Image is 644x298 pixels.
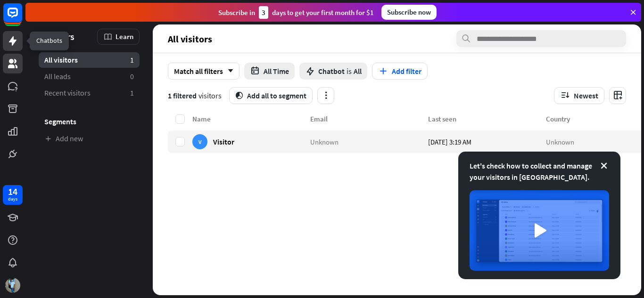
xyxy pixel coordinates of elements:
[3,185,23,205] a: 14 days
[470,190,609,271] img: image
[168,63,239,80] div: Match all filters
[39,69,140,84] a: All leads 0
[44,31,74,42] span: Visitors
[372,63,428,80] button: Add filter
[318,66,345,76] span: Chatbot
[8,196,17,202] div: days
[39,85,140,101] a: Recent visitors 1
[229,87,313,104] button: segmentAdd all to segment
[39,117,140,126] h3: Segments
[244,63,295,80] button: All Time
[130,72,134,81] aside: 0
[168,33,212,44] span: All visitors
[428,137,471,146] span: [DATE] 3:19 AM
[213,137,234,146] span: Visitor
[235,92,243,99] i: segment
[192,114,310,123] div: Name
[381,5,437,20] div: Subscribe now
[44,72,71,81] span: All leads
[44,88,91,98] span: Recent visitors
[39,131,140,146] a: Add new
[116,32,133,41] span: Learn
[130,55,134,65] aside: 1
[44,55,78,65] span: All visitors
[259,6,268,19] div: 3
[218,6,374,19] div: Subscribe in days to get your first month for $1
[8,4,36,32] button: Open LiveChat chat widget
[354,66,362,76] span: All
[428,114,546,123] div: Last seen
[223,68,233,74] i: arrow_down
[310,114,428,123] div: Email
[470,160,609,183] div: Let's check how to collect and manage your visitors in [GEOGRAPHIC_DATA].
[347,66,352,76] span: is
[198,91,222,100] span: visitors
[310,137,339,146] span: Unknown
[8,187,17,196] div: 14
[546,137,574,146] span: Unknown
[168,91,197,100] span: 1 filtered
[554,87,604,104] button: Newest
[130,88,134,98] aside: 1
[192,134,207,149] div: V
